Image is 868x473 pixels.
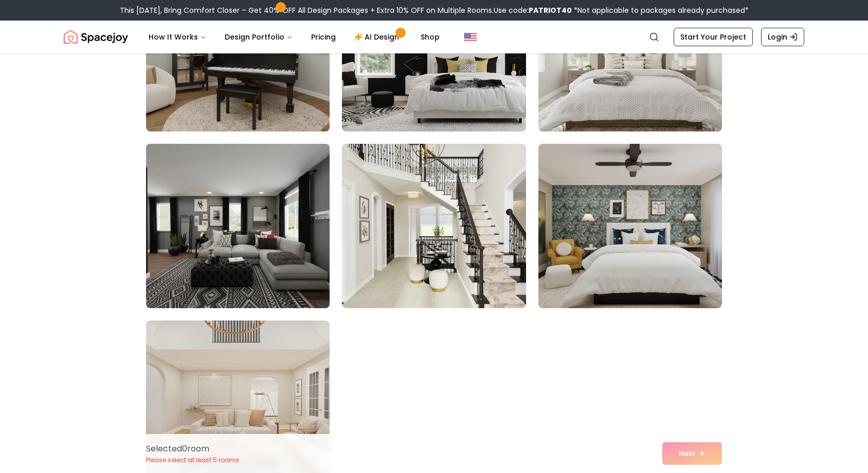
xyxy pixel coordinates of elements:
a: AI Design [346,27,410,47]
span: *Not applicable to packages already purchased* [572,5,749,15]
p: Please select at least 5 rooms [146,456,239,464]
img: United States [464,31,477,43]
b: PATRIOT40 [529,5,572,15]
a: Login [761,28,804,46]
img: Room room-98 [342,144,526,308]
a: Start Your Project [674,28,753,46]
p: Selected 0 room [146,443,239,455]
nav: Global [64,21,804,53]
nav: Main [140,27,448,47]
img: Room room-99 [538,144,722,308]
img: Spacejoy Logo [64,27,128,47]
span: Use code: [494,5,572,15]
a: Shop [412,27,448,47]
div: This [DATE], Bring Comfort Closer – Get 40% OFF All Design Packages + Extra 10% OFF on Multiple R... [120,5,749,15]
button: Design Portfolio [216,27,301,47]
a: Spacejoy [64,27,128,47]
img: Room room-97 [141,140,334,312]
button: How It Works [140,27,214,47]
a: Pricing [303,27,344,47]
